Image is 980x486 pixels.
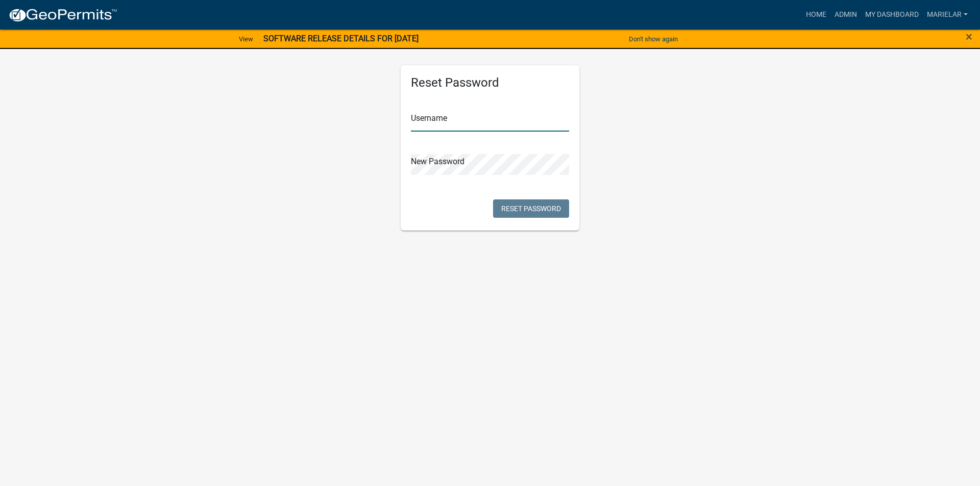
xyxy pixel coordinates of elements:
[966,31,972,43] button: Close
[923,5,972,24] a: marielar
[493,199,569,218] button: Reset Password
[411,75,569,90] h5: Reset Password
[802,5,830,24] a: Home
[263,34,419,43] strong: SOFTWARE RELEASE DETAILS FOR [DATE]
[830,5,861,24] a: Admin
[861,5,923,24] a: My Dashboard
[966,30,972,44] span: ×
[235,31,257,47] a: View
[625,31,682,47] button: Don't show again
